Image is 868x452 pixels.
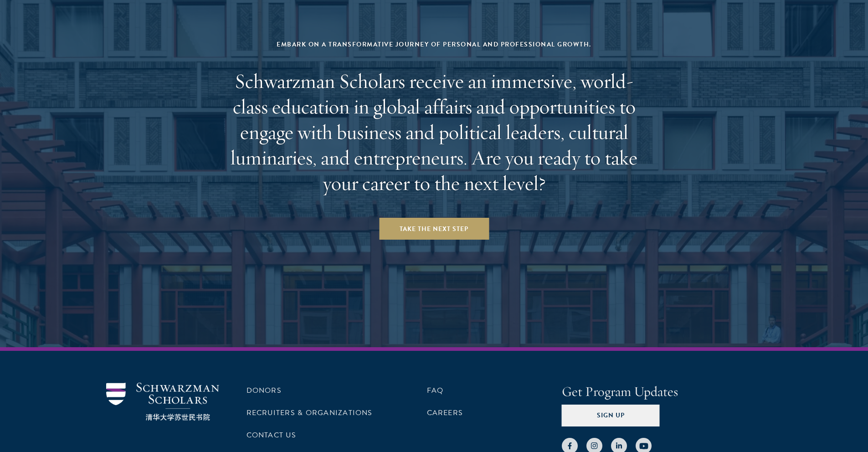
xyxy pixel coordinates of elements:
img: Schwarzman Scholars [106,383,219,421]
a: Careers [427,407,463,418]
a: FAQ [427,385,444,396]
a: Take the Next Step [379,218,489,240]
h4: Get Program Updates [562,383,762,401]
h2: Schwarzman Scholars receive an immersive, world-class education in global affairs and opportuniti... [222,68,646,196]
a: Contact Us [247,430,296,441]
button: Sign Up [562,405,660,426]
div: Embark on a transformative journey of personal and professional growth. [222,39,646,50]
a: Donors [247,385,282,396]
a: Recruiters & Organizations [247,407,373,418]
